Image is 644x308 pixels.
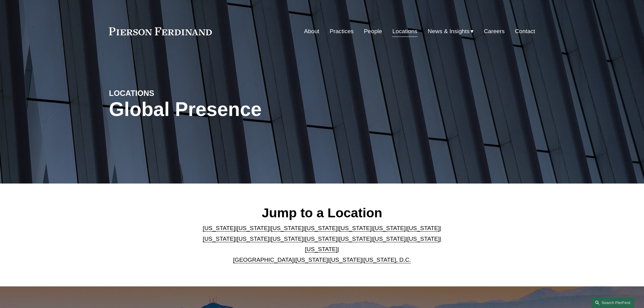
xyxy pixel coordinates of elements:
a: [GEOGRAPHIC_DATA] [233,257,294,263]
a: Locations [392,26,417,37]
a: [US_STATE] [295,257,328,263]
h2: Jump to a Location [198,205,446,221]
span: News & Insights [428,26,470,37]
a: [US_STATE] [237,225,269,231]
h1: Global Presence [109,98,393,121]
a: [US_STATE] [271,225,303,231]
a: Practices [330,26,354,37]
a: People [364,26,382,37]
a: Careers [484,26,505,37]
a: [US_STATE] [203,225,235,231]
a: [US_STATE] [407,225,440,231]
a: [US_STATE] [305,246,338,252]
a: [US_STATE], D.C. [363,257,411,263]
a: folder dropdown [428,26,474,37]
a: [US_STATE] [407,236,440,242]
a: About [304,26,319,37]
a: [US_STATE] [237,236,269,242]
a: [US_STATE] [339,225,372,231]
a: [US_STATE] [203,236,235,242]
h4: LOCATIONS [109,88,215,98]
a: [US_STATE] [271,236,303,242]
a: Search this site [592,297,634,308]
a: [US_STATE] [373,225,406,231]
a: Contact [515,26,535,37]
a: [US_STATE] [305,225,338,231]
a: [US_STATE] [329,257,362,263]
a: [US_STATE] [339,236,372,242]
a: [US_STATE] [305,236,338,242]
a: [US_STATE] [373,236,406,242]
p: | | | | | | | | | | | | | | | | | | [198,223,446,265]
